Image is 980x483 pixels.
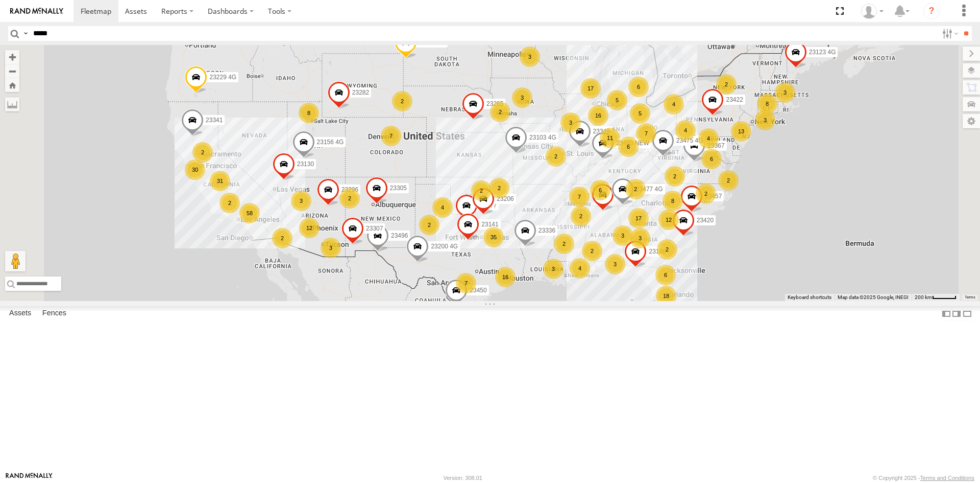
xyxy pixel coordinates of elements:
[431,243,458,250] span: 23200 4G
[636,123,656,144] div: 7
[520,47,540,67] div: 3
[390,185,407,192] span: 23305
[920,475,974,481] a: Terms and Conditions
[675,120,696,141] div: 4
[481,221,498,228] span: 23141
[185,159,205,180] div: 30
[962,306,972,321] label: Hide Summary Table
[299,103,319,123] div: 8
[37,307,71,321] label: Fences
[923,3,940,19] i: ?
[571,206,591,226] div: 2
[618,136,639,157] div: 6
[432,197,453,218] div: 4
[965,295,975,300] a: Terms (opens in new tab)
[716,74,737,95] div: 2
[676,137,703,144] span: 23475 4G
[489,178,509,198] div: 2
[272,228,292,248] div: 2
[546,146,566,167] div: 2
[625,179,646,199] div: 2
[582,241,602,261] div: 2
[490,102,510,122] div: 2
[655,265,676,285] div: 6
[10,8,63,15] img: rand-logo.svg
[470,286,486,293] span: 23450
[239,203,260,223] div: 58
[5,50,19,64] button: Zoom in
[5,78,19,92] button: Zoom Home
[963,114,980,128] label: Map Settings
[701,149,722,169] div: 6
[497,195,513,202] span: 23206
[297,160,314,168] span: 23130
[873,475,974,481] div: © Copyright 2025 -
[857,4,887,19] div: Andres Calderon
[588,105,608,126] div: 16
[698,128,719,149] div: 4
[291,191,311,211] div: 3
[538,227,555,234] span: 23336
[543,259,563,279] div: 3
[366,225,383,232] span: 23307
[5,64,19,78] button: Zoom out
[612,225,633,246] div: 3
[696,183,716,204] div: 2
[580,78,601,99] div: 17
[419,215,439,235] div: 2
[560,112,581,133] div: 3
[649,247,666,255] span: 23106
[636,186,663,193] span: 23477 4G
[656,286,676,306] div: 18
[628,208,649,228] div: 17
[512,87,532,108] div: 3
[392,91,412,111] div: 2
[788,294,831,301] button: Keyboard shortcuts
[341,186,358,193] span: 23296
[628,77,649,97] div: 6
[5,251,26,271] button: Drag Pegman onto the map to open Street View
[352,88,369,96] span: 23282
[391,232,408,239] span: 23496
[912,294,960,301] button: Map Scale: 200 km per 44 pixels
[755,110,775,130] div: 3
[718,170,739,191] div: 2
[192,142,213,163] div: 2
[731,121,751,142] div: 13
[616,139,649,146] span: 23460 NEW
[600,128,620,148] div: 11
[299,218,320,238] div: 12
[569,187,590,207] div: 7
[206,116,223,123] span: 23341
[775,82,795,103] div: 3
[570,258,590,279] div: 4
[210,171,230,191] div: 31
[419,39,446,46] span: 23107 4G
[486,100,503,107] span: 23265
[317,139,344,146] span: 23156 4G
[658,210,679,230] div: 12
[663,191,683,211] div: 8
[339,188,360,209] div: 2
[209,73,236,80] span: 23229 4G
[838,294,909,300] span: Map data ©2025 Google, INEGI
[381,126,401,146] div: 7
[697,217,714,224] span: 23420
[5,97,19,111] label: Measure
[444,475,482,481] div: Version: 308.01
[593,127,610,134] span: 23349
[590,180,610,200] div: 6
[4,307,36,321] label: Assets
[554,234,574,254] div: 2
[219,193,240,213] div: 2
[630,103,650,124] div: 5
[657,239,677,260] div: 2
[607,90,627,110] div: 5
[941,306,951,321] label: Dock Summary Table to the Left
[938,26,960,41] label: Search Filter Options
[726,96,743,103] span: 23422
[809,49,836,56] span: 23123 4G
[915,294,932,300] span: 200 km
[321,238,341,258] div: 3
[664,94,684,114] div: 4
